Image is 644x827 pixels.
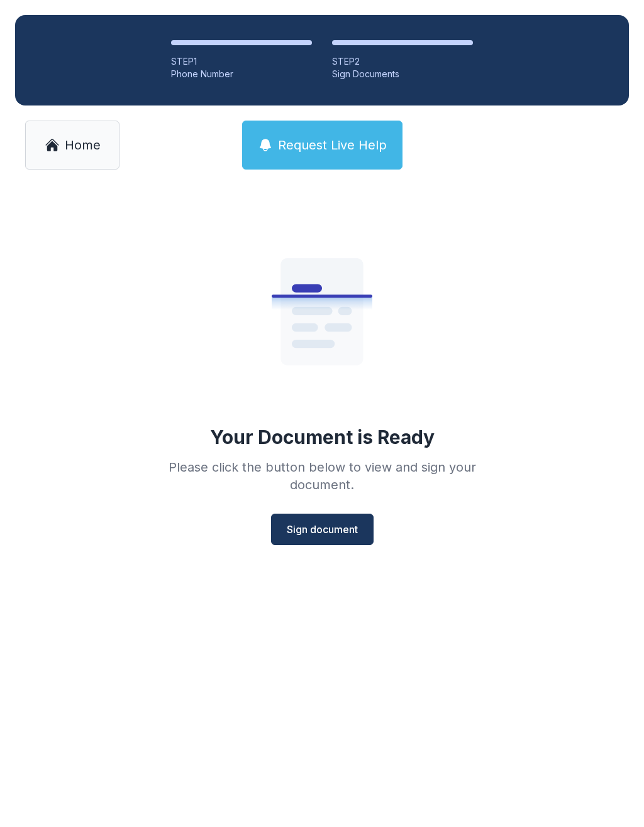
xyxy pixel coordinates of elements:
[171,55,312,68] div: STEP 1
[210,426,435,448] div: Your Document is Ready
[141,458,503,494] div: Please click the button below to view and sign your document.
[287,522,358,537] span: Sign document
[171,68,312,80] div: Phone Number
[332,55,473,68] div: STEP 2
[65,136,101,154] span: Home
[332,68,473,80] div: Sign Documents
[278,136,387,154] span: Request Live Help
